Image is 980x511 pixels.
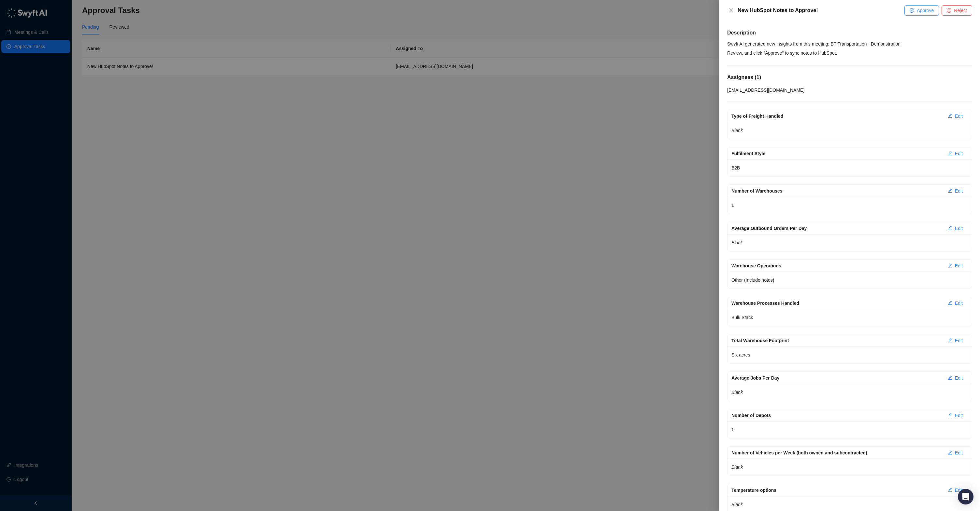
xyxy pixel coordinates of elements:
[947,8,951,13] span: stop
[948,338,952,343] span: edit
[948,375,952,380] span: edit
[948,450,952,455] span: edit
[955,412,963,419] span: Edit
[728,8,734,13] span: close
[731,262,943,269] div: Warehouse Operations
[731,350,968,359] p: Six acres
[948,488,952,492] span: edit
[955,187,963,195] span: Edit
[731,128,743,133] em: Blank
[942,5,972,16] button: Reject
[948,301,952,305] span: edit
[731,502,743,507] em: Blank
[943,111,968,121] button: Edit
[731,449,943,456] div: Number of Vehicles per Week (both owned and subcontracted)
[955,487,963,494] span: Edit
[955,374,963,382] span: Edit
[943,373,968,383] button: Edit
[731,337,943,344] div: Total Warehouse Footprint
[731,390,743,395] em: Blank
[943,485,968,495] button: Edit
[731,464,743,470] em: Blank
[731,150,943,157] div: Fulfilment Style
[727,74,972,81] h5: Assignees ( 1 )
[910,8,914,13] span: check-circle
[955,150,963,157] span: Edit
[731,276,968,285] p: Other (Include notes)
[727,39,972,48] p: Swyft AI generated new insights from this meeting: BT Transportation - Demonstration
[958,489,973,504] div: Open Intercom Messenger
[727,7,735,14] button: Close
[948,413,952,417] span: edit
[948,151,952,155] span: edit
[731,163,968,172] p: B2B
[955,225,963,232] span: Edit
[948,226,952,230] span: edit
[917,7,934,14] span: Approve
[954,7,967,14] span: Reject
[731,487,943,494] div: Temperature options
[731,425,968,434] p: 1
[948,188,952,193] span: edit
[955,113,963,120] span: Edit
[731,187,943,195] div: Number of Warehouses
[955,300,963,307] span: Edit
[948,263,952,268] span: edit
[731,313,968,322] p: Bulk Stack
[955,262,963,269] span: Edit
[727,48,972,58] p: Review, and click "Approve" to sync notes to HubSpot.
[943,148,968,159] button: Edit
[731,201,968,210] p: 1
[731,240,743,245] em: Blank
[955,337,963,344] span: Edit
[731,374,943,382] div: Average Jobs Per Day
[731,225,943,232] div: Average Outbound Orders Per Day
[943,186,968,196] button: Edit
[943,223,968,234] button: Edit
[943,335,968,346] button: Edit
[731,300,943,307] div: Warehouse Processes Handled
[727,29,972,37] h5: Description
[943,410,968,421] button: Edit
[727,87,804,93] span: [EMAIL_ADDRESS][DOMAIN_NAME]
[943,298,968,308] button: Edit
[731,113,943,120] div: Type of Freight Handled
[943,448,968,458] button: Edit
[731,412,943,419] div: Number of Depots
[738,7,904,14] div: New HubSpot Notes to Approve!
[943,261,968,271] button: Edit
[948,114,952,118] span: edit
[904,5,939,16] button: Approve
[955,449,963,456] span: Edit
